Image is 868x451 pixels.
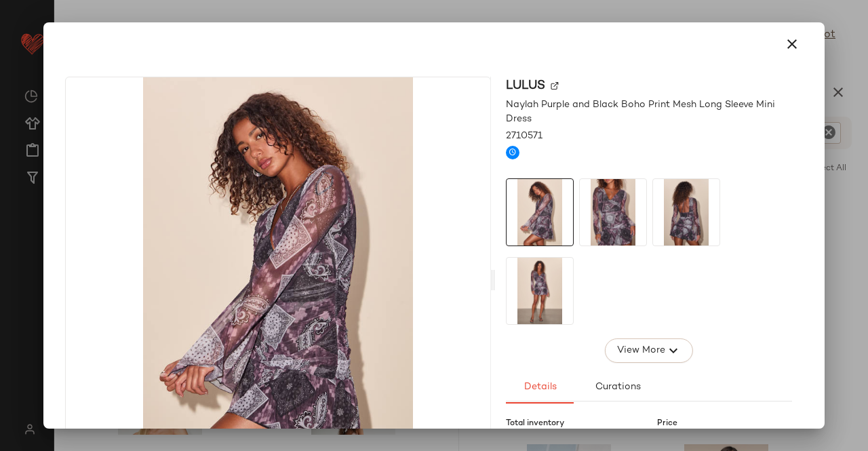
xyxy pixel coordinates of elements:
span: Naylah Purple and Black Boho Print Mesh Long Sleeve Mini Dress [506,98,792,126]
img: 2710571_04_back_2025-08-04.jpg [653,179,719,246]
span: View More [616,342,665,359]
img: svg%3e [551,82,559,90]
img: 2710571_06_fullbody_2025-08-04.jpg [507,258,573,324]
span: Curations [595,382,641,393]
span: 2710571 [506,129,542,143]
span: Lulus [506,77,545,95]
img: 2710571_02_front_2025-08-04.jpg [580,179,646,246]
button: View More [605,338,693,363]
img: 2710571_01_hero_2025-08-04.jpg [507,179,573,246]
span: Details [523,382,556,393]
